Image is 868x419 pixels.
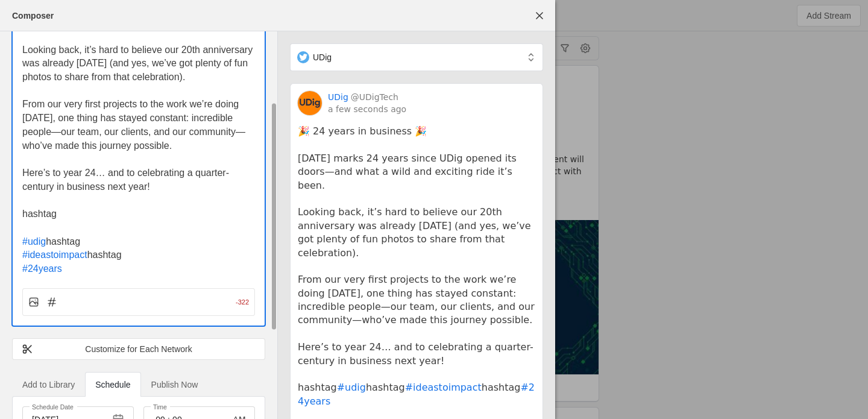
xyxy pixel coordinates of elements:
a: #udig [337,382,366,393]
span: UDig [313,51,332,63]
a: #ideastoimpact [405,382,482,393]
a: UDig [328,91,348,103]
span: #24years [22,263,62,274]
span: Add to Library [22,380,75,389]
a: a few seconds ago [328,103,406,115]
mat-label: Schedule Date [32,402,74,412]
button: Customize for Each Network [12,338,265,360]
span: From our very first projects to the work we’re doing [DATE], one thing has stayed constant: incre... [22,99,245,150]
a: @UDigTech [351,91,398,103]
span: hashtag [87,250,122,260]
span: #udig [22,236,46,247]
span: hashtag [46,236,80,247]
span: hashtag [22,209,57,219]
span: Here’s to year 24… and to celebrating a quarter-century in business next year! [22,168,229,192]
div: Composer [12,10,54,22]
span: Looking back, it’s hard to believe our 20th anniversary was already [DATE] (and yes, we’ve got pl... [22,45,256,82]
text: -322 [236,298,249,306]
img: cache [298,91,322,115]
span: #ideastoimpact [22,250,87,260]
pre: 🎉 24 years in business 🎉 [DATE] marks 24 years since UDig opened its doors—and what a wild and ex... [298,125,535,408]
span: Publish Now [151,380,198,389]
span: Schedule [95,380,130,389]
mat-label: Time [153,402,167,412]
div: Customize for Each Network [22,343,256,355]
a: #24years [298,382,535,406]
